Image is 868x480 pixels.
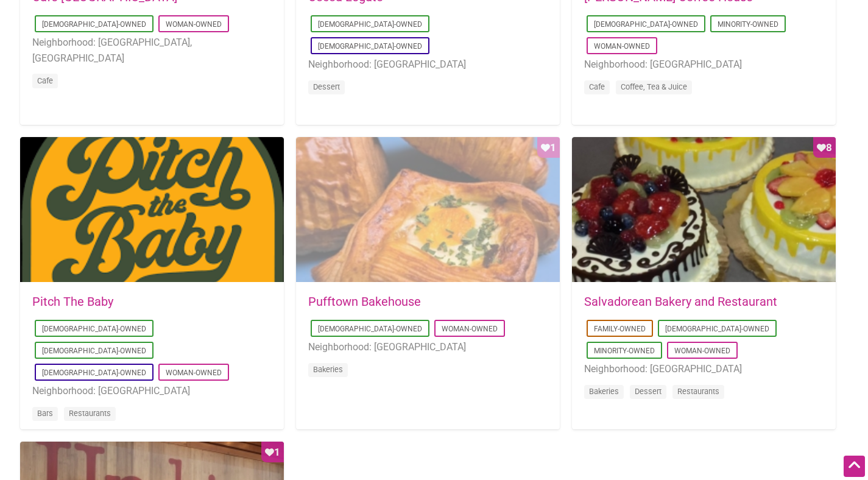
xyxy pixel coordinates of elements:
a: [DEMOGRAPHIC_DATA]-Owned [594,20,698,29]
a: Woman-Owned [166,369,222,377]
li: Neighborhood: [GEOGRAPHIC_DATA] [32,383,272,399]
a: Coffee, Tea & Juice [621,82,687,91]
a: Woman-Owned [594,42,650,51]
a: [DEMOGRAPHIC_DATA]-Owned [42,347,146,355]
a: Woman-Owned [674,347,730,355]
a: [DEMOGRAPHIC_DATA]-Owned [42,369,146,377]
a: Dessert [635,387,662,396]
a: [DEMOGRAPHIC_DATA]-Owned [665,325,769,333]
a: Family-Owned [594,325,646,333]
a: Pufftown Bakehouse [308,294,421,309]
a: Restaurants [69,409,111,418]
a: Salvadorean Bakery and Restaurant [584,294,777,309]
a: Bakeries [313,365,343,374]
li: Neighborhood: [GEOGRAPHIC_DATA] [308,57,548,72]
a: Bars [37,409,53,418]
a: [DEMOGRAPHIC_DATA]-Owned [318,325,422,333]
a: [DEMOGRAPHIC_DATA]-Owned [318,20,422,29]
li: Neighborhood: [GEOGRAPHIC_DATA] [584,361,824,377]
a: Bakeries [589,387,619,396]
a: Cafe [589,82,605,91]
li: Neighborhood: [GEOGRAPHIC_DATA], [GEOGRAPHIC_DATA] [32,35,272,66]
a: [DEMOGRAPHIC_DATA]-Owned [318,42,422,51]
li: Neighborhood: [GEOGRAPHIC_DATA] [584,57,824,72]
li: Neighborhood: [GEOGRAPHIC_DATA] [308,339,548,355]
a: Dessert [313,82,340,91]
a: [DEMOGRAPHIC_DATA]-Owned [42,20,146,29]
a: Woman-Owned [166,20,222,29]
a: Pitch The Baby [32,294,113,309]
a: Minority-Owned [718,20,778,29]
a: Minority-Owned [594,347,655,355]
a: Restaurants [677,387,719,396]
div: Scroll Back to Top [844,456,865,477]
a: Cafe [37,76,53,85]
a: [DEMOGRAPHIC_DATA]-Owned [42,325,146,333]
a: Woman-Owned [442,325,498,333]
